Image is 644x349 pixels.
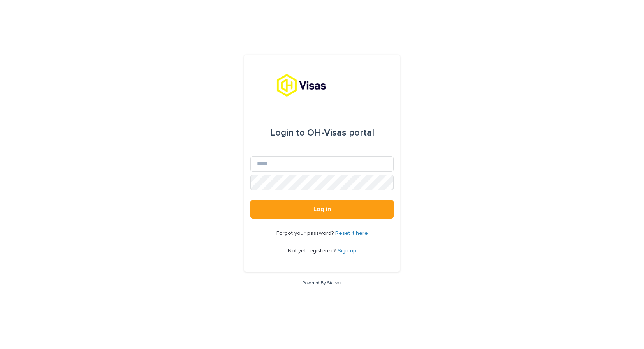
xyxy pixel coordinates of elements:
img: tx8HrbJQv2PFQx4TXEq5 [276,74,368,97]
div: OH-Visas portal [270,122,374,144]
span: Log in [313,206,331,212]
a: Reset it here [335,231,368,236]
a: Powered By Stacker [302,280,341,285]
span: Login to [270,128,305,137]
a: Sign up [338,248,356,254]
span: Forgot your password? [276,231,335,236]
span: Not yet registered? [288,248,338,254]
button: Log in [250,200,394,219]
